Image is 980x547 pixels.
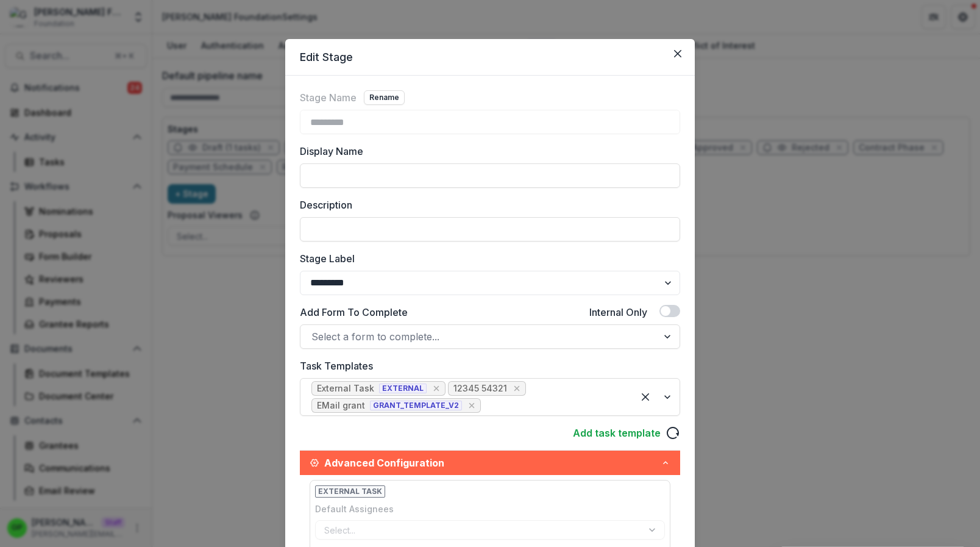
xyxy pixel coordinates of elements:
label: Description [300,198,673,212]
div: External Task [317,384,374,394]
label: Stage Label [300,251,673,266]
div: 12345 54321 [453,384,507,394]
div: Remove [object Object] [511,382,523,395]
div: Remove [object Object] [466,399,478,412]
span: Advanced Configuration [324,456,661,470]
span: External Task [315,485,385,498]
div: Clear selected options [636,387,655,407]
a: Add task template [573,426,661,440]
div: Remove [object Object] [430,382,442,395]
label: Add Form To Complete [300,305,408,320]
label: Display Name [300,144,673,159]
span: EXTERNAL [379,384,427,393]
label: Default Assignees [315,502,658,515]
button: Close [668,44,687,63]
div: EMail grant [317,401,365,411]
label: Task Templates [300,359,673,373]
span: GRANT_TEMPLATE_V2 [370,401,462,410]
svg: reload [666,426,680,440]
button: Advanced Configuration [300,451,680,475]
label: Internal Only [589,305,647,320]
header: Edit Stage [285,39,695,76]
label: Stage Name [300,90,357,105]
button: Rename [364,90,405,105]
